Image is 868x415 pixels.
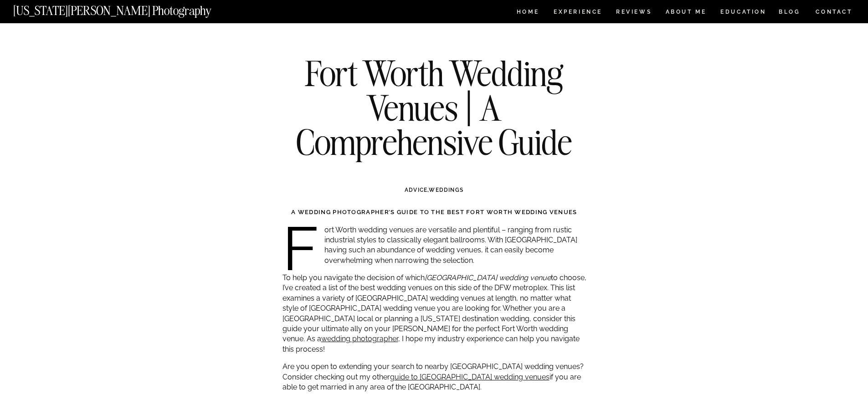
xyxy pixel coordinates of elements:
a: wedding photographer [321,334,398,343]
a: BLOG [779,9,801,17]
h1: Fort Worth Wedding Venues | A Comprehensive Guide [269,56,600,159]
em: [GEOGRAPHIC_DATA] wedding venue [425,273,551,282]
strong: A WEDDING PHOTOGRAPHER’S GUIDE TO THE BEST FORT WORTH WEDDING VENUES [291,209,577,215]
h3: , [302,186,567,194]
a: [US_STATE][PERSON_NAME] Photography [13,5,242,12]
a: EDUCATION [719,9,767,17]
a: WEDDINGS [429,187,463,193]
a: ADVICE [405,187,427,193]
p: Are you open to extending your search to nearby [GEOGRAPHIC_DATA] wedding venues? Consider checki... [282,362,586,392]
p: Fort Worth wedding venues are versatile and plentiful – ranging from rustic industrial styles to ... [282,225,586,266]
a: HOME [515,9,541,17]
a: REVIEWS [616,9,650,17]
a: CONTACT [815,7,853,17]
a: ABOUT ME [665,9,707,17]
a: Experience [554,9,601,17]
p: To help you navigate the decision of which to choose, I’ve created a list of the best wedding ven... [282,273,586,354]
a: guide to [GEOGRAPHIC_DATA] wedding venues [390,373,550,381]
